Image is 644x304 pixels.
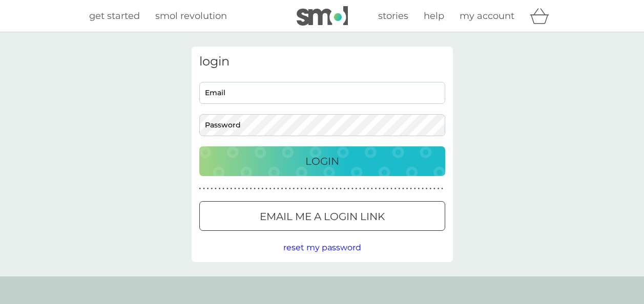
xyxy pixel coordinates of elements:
[340,186,342,191] p: ●
[363,186,365,191] p: ●
[231,186,233,191] p: ●
[277,186,279,191] p: ●
[297,186,299,191] p: ●
[414,186,416,191] p: ●
[383,186,385,191] p: ●
[347,186,349,191] p: ●
[313,186,315,191] p: ●
[433,186,435,191] p: ●
[351,186,354,191] p: ●
[320,186,322,191] p: ●
[305,153,339,169] p: Login
[344,186,346,191] p: ●
[390,186,392,191] p: ●
[155,9,227,24] a: smol revolution
[332,186,334,191] p: ●
[371,186,373,191] p: ●
[375,186,377,191] p: ●
[394,186,397,191] p: ●
[356,186,358,191] p: ●
[293,186,295,191] p: ●
[426,186,428,191] p: ●
[398,186,400,191] p: ●
[283,241,361,254] button: reset my password
[402,186,404,191] p: ●
[424,9,444,24] a: help
[199,186,201,191] p: ●
[316,186,318,191] p: ●
[203,186,205,191] p: ●
[289,186,291,191] p: ●
[438,186,440,191] p: ●
[211,186,213,191] p: ●
[283,243,361,252] span: reset my password
[246,186,248,191] p: ●
[238,186,240,191] p: ●
[258,186,260,191] p: ●
[301,186,303,191] p: ●
[254,186,256,191] p: ●
[219,186,221,191] p: ●
[250,186,252,191] p: ●
[359,186,361,191] p: ●
[378,10,408,21] span: stories
[222,186,224,191] p: ●
[89,10,140,21] span: get started
[242,186,244,191] p: ●
[460,10,514,21] span: my account
[378,9,408,24] a: stories
[285,186,287,191] p: ●
[410,186,412,191] p: ●
[429,186,431,191] p: ●
[297,6,348,26] img: smol
[199,54,445,69] h3: login
[215,186,217,191] p: ●
[262,186,264,191] p: ●
[418,186,420,191] p: ●
[273,186,275,191] p: ●
[406,186,408,191] p: ●
[328,186,330,191] p: ●
[155,10,227,21] span: smol revolution
[234,186,236,191] p: ●
[379,186,381,191] p: ●
[530,6,555,26] div: basket
[269,186,272,191] p: ●
[281,186,283,191] p: ●
[422,186,424,191] p: ●
[199,201,445,231] button: Email me a login link
[199,146,445,176] button: Login
[226,186,228,191] p: ●
[387,186,389,191] p: ●
[265,186,267,191] p: ●
[336,186,338,191] p: ●
[308,186,310,191] p: ●
[367,186,369,191] p: ●
[424,10,444,21] span: help
[441,186,443,191] p: ●
[304,186,306,191] p: ●
[260,208,385,225] p: Email me a login link
[89,9,140,24] a: get started
[324,186,326,191] p: ●
[460,9,514,24] a: my account
[207,186,209,191] p: ●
